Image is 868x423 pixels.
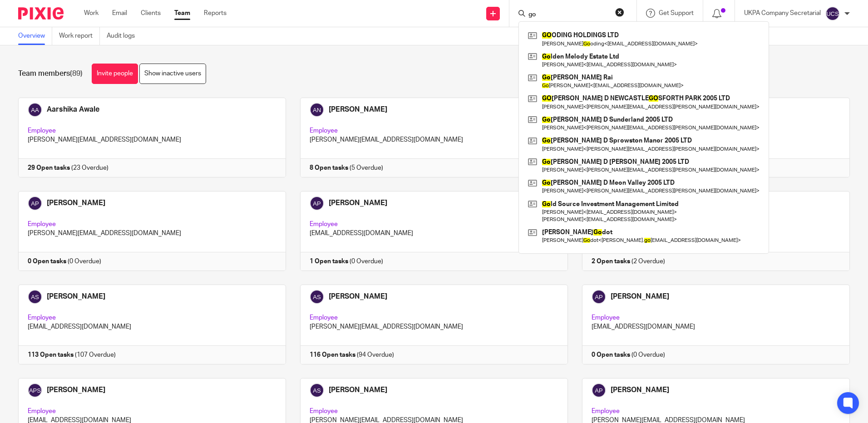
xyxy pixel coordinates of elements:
a: Email [112,9,127,18]
a: Reports [204,9,227,18]
a: Work report [59,27,100,45]
a: Overview [18,27,52,45]
a: Work [84,9,99,18]
a: Show inactive users [139,64,206,84]
span: Get Support [659,10,694,16]
img: svg%3E [825,6,840,21]
input: Search [528,11,609,19]
a: Invite people [92,64,138,84]
button: Clear [615,8,624,17]
h1: Team members [18,69,83,79]
span: (89) [70,70,83,77]
p: UKPA Company Secretarial [744,9,821,18]
img: Pixie [18,7,64,20]
a: Team [174,9,190,18]
a: Audit logs [107,27,142,45]
a: Clients [141,9,161,18]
